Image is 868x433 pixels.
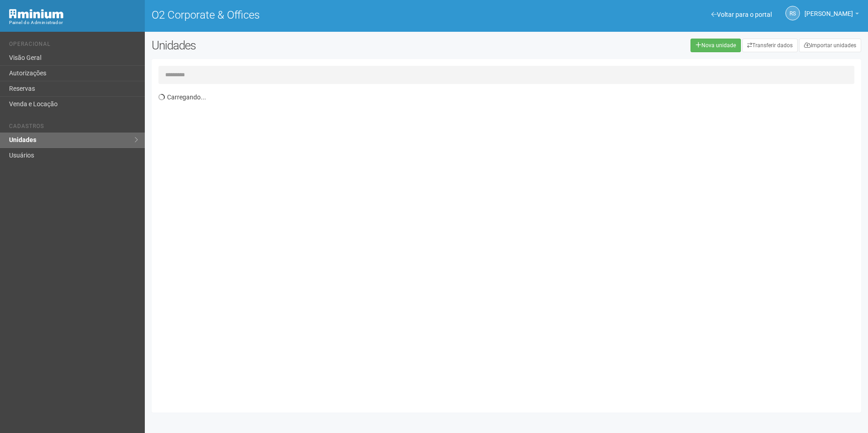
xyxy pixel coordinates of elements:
a: Nova unidade [690,39,741,52]
span: Rayssa Soares Ribeiro [804,1,853,17]
li: Operacional [9,41,138,50]
img: Minium [9,9,64,19]
li: Cadastros [9,123,138,133]
a: RS [785,6,800,20]
div: Painel do Administrador [9,19,138,27]
a: Transferir dados [742,39,798,52]
h2: Unidades [152,39,439,52]
div: Carregando... [158,89,861,406]
a: [PERSON_NAME] [804,11,859,19]
a: Voltar para o portal [711,11,772,18]
a: Importar unidades [799,39,861,52]
h1: O2 Corporate & Offices [152,9,500,21]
